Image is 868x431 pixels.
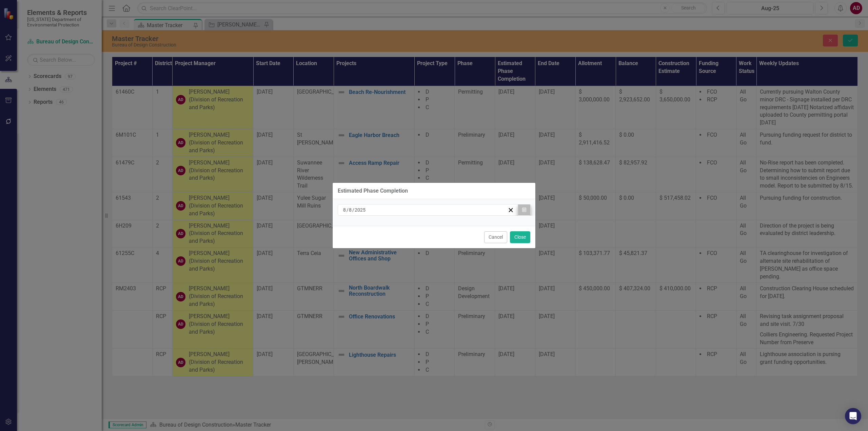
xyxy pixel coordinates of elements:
[845,408,861,424] div: Open Intercom Messenger
[347,207,349,213] span: /
[338,188,408,194] div: Estimated Phase Completion
[484,231,507,243] button: Cancel
[352,207,354,213] span: /
[510,231,530,243] button: Close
